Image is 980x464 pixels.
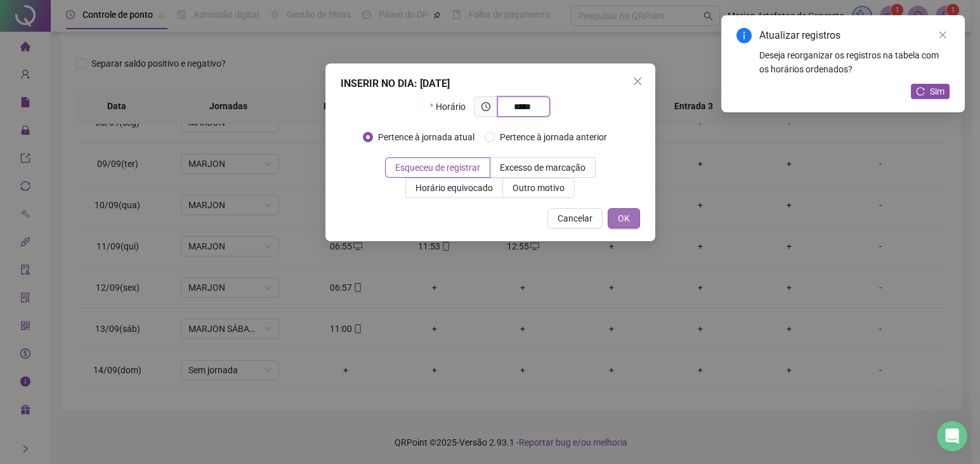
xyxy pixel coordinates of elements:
[341,76,640,91] div: INSERIR NO DIA : [DATE]
[736,28,752,43] span: info-circle
[759,28,950,43] div: Atualizar registros
[513,183,565,193] span: Outro motivo
[495,130,612,144] span: Pertence à jornada anterior
[547,208,603,229] button: Cancelar
[415,183,493,193] span: Horário equivocado
[911,84,950,99] button: Sim
[937,421,967,451] iframe: Intercom live chat
[500,162,585,173] span: Excesso de marcação
[627,71,648,91] button: Close
[373,130,480,144] span: Pertence à jornada atual
[430,96,474,117] label: Horário
[759,48,950,76] div: Deseja reorganizar os registros na tabela com os horários ordenados?
[608,208,640,229] button: OK
[481,102,490,111] span: clock-circle
[558,211,592,225] span: Cancelar
[936,28,950,42] a: Close
[395,162,480,173] span: Esqueceu de registrar
[938,30,947,39] span: close
[930,84,944,98] span: Sim
[632,76,643,86] span: close
[618,211,630,225] span: OK
[916,87,925,96] span: reload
